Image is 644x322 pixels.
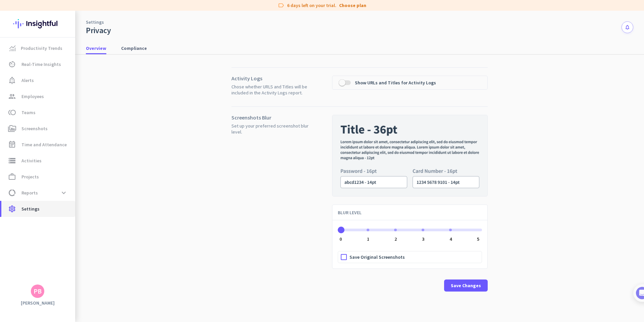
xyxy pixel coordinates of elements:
a: event_noteTime and Attendance [1,137,75,153]
span: Tasks [110,226,124,230]
div: 5 [477,237,479,241]
p: Screenshots Blur [231,115,312,120]
a: av_timerReal-Time Insights [1,56,75,72]
div: 0 [339,237,342,241]
span: Help [78,226,89,230]
span: Reports [21,189,38,197]
a: Settings [86,19,104,25]
button: Messages [34,209,67,236]
span: Employees [21,92,44,100]
span: Messages [39,226,62,230]
div: 4 [449,237,452,241]
div: Close [118,3,130,15]
img: menu-item [9,45,15,51]
div: [PERSON_NAME] from Insightful [37,72,110,79]
div: 3 [422,237,424,241]
div: 1Add employees [12,114,122,125]
img: Profile image for Tamara [24,70,35,81]
ngx-slider: ngx-slider [338,229,482,230]
div: BLUR LEVEL [332,205,487,220]
a: settingsSettings [1,201,75,217]
p: About 10 minutes [86,88,127,95]
div: Privacy [86,25,111,35]
span: Time and Attendance [21,141,67,149]
button: Help [67,209,101,236]
a: work_outlineProjects [1,169,75,185]
i: event_note [8,141,16,149]
button: Tasks [101,209,134,236]
span: Settings [21,205,40,213]
button: Mark as completed [26,188,77,195]
i: work_outline [8,173,16,181]
i: data_usage [8,189,16,197]
a: groupEmployees [1,88,75,104]
div: 2 [394,237,397,241]
i: notifications [625,24,630,30]
i: group [8,92,16,100]
i: settings [8,205,16,213]
a: menu-itemProductivity Trends [1,40,75,56]
img: blur placeholder [332,115,488,196]
span: ngx-slider [338,227,344,233]
div: PB [34,288,42,295]
div: You're just a few steps away from completing the essential app setup [9,50,125,66]
p: Activity Logs [231,76,312,81]
span: Save Original Screenshots [350,254,405,260]
i: toll [8,108,16,116]
span: Alerts [21,76,34,84]
span: Compliance [121,45,147,52]
img: Insightful logo [13,11,62,37]
h1: Tasks [57,3,78,14]
i: perm_media [8,125,16,133]
div: 1 [367,237,369,241]
span: Chose whether URLS and Titles will be included in the Activity Logs report. [231,84,312,96]
div: 🎊 Welcome to Insightful! 🎊 [9,26,125,50]
div: Show me how [26,156,117,174]
span: Overview [86,45,106,52]
p: 4 steps [7,88,24,95]
a: perm_mediaScreenshots [1,120,75,137]
i: notification_important [8,76,16,84]
a: storageActivities [1,153,75,169]
i: av_timer [8,60,16,68]
div: It's time to add your employees! This is crucial since Insightful will start collecting their act... [26,128,117,156]
a: tollTeams [1,104,75,120]
a: Choose plan [339,2,366,9]
span: Save Changes [451,282,481,289]
span: Home [10,226,23,230]
a: Show me how [26,161,73,174]
span: Projects [21,173,39,181]
span: Activities [21,157,42,165]
span: Productivity Trends [21,44,62,52]
i: storage [8,157,16,165]
div: Add employees [26,116,114,123]
a: data_usageReportsexpand_more [1,185,75,201]
span: Teams [21,108,36,116]
span: Real-Time Insights [21,60,61,68]
i: label [278,2,284,9]
button: Save Changes [444,279,488,292]
span: Screenshots [21,125,48,133]
a: notification_importantAlerts [1,72,75,88]
button: expand_more [58,187,70,199]
button: notifications [622,21,633,33]
span: Show URLs and Titles for Activity Logs [355,79,436,86]
span: Set up your preferred screenshot blur level. [231,123,312,135]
